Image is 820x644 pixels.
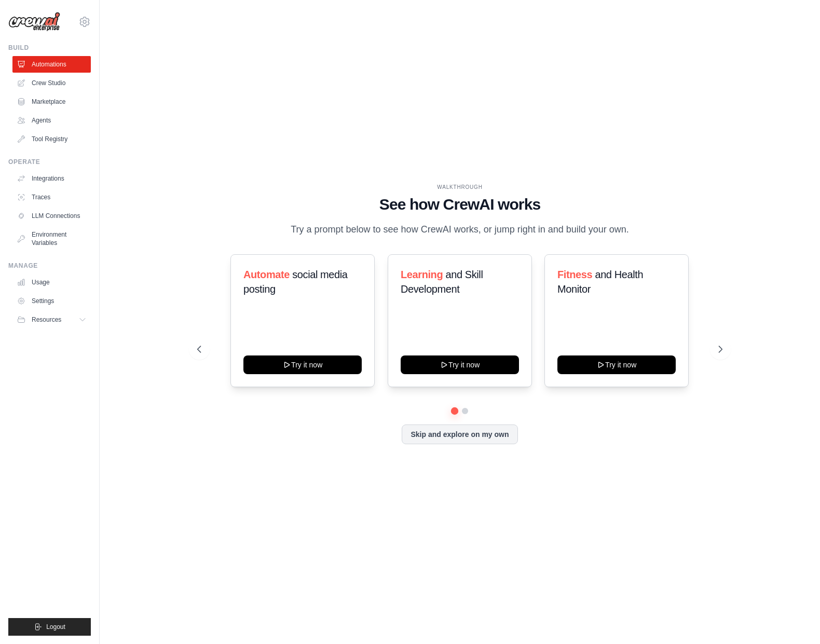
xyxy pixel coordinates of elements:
[12,208,91,224] a: LLM Connections
[243,269,290,280] span: Automate
[8,158,91,166] div: Operate
[8,12,60,32] img: Logo
[243,355,362,374] button: Try it now
[12,56,91,73] a: Automations
[8,618,91,636] button: Logout
[401,269,483,295] span: and Skill Development
[12,112,91,129] a: Agents
[12,131,91,147] a: Tool Registry
[12,226,91,251] a: Environment Variables
[243,269,348,295] span: social media posting
[12,170,91,187] a: Integrations
[12,189,91,205] a: Traces
[401,269,443,280] span: Learning
[8,44,91,52] div: Build
[46,623,65,631] span: Logout
[285,222,634,237] p: Try a prompt below to see how CrewAI works, or jump right in and build your own.
[402,424,517,444] button: Skip and explore on my own
[12,75,91,91] a: Crew Studio
[12,93,91,110] a: Marketplace
[197,195,722,214] h1: See how CrewAI works
[557,269,643,295] span: and Health Monitor
[557,355,676,374] button: Try it now
[557,269,592,280] span: Fitness
[12,293,91,309] a: Settings
[197,183,722,191] div: WALKTHROUGH
[32,316,61,324] span: Resources
[401,355,519,374] button: Try it now
[12,311,91,328] button: Resources
[12,274,91,291] a: Usage
[8,262,91,270] div: Manage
